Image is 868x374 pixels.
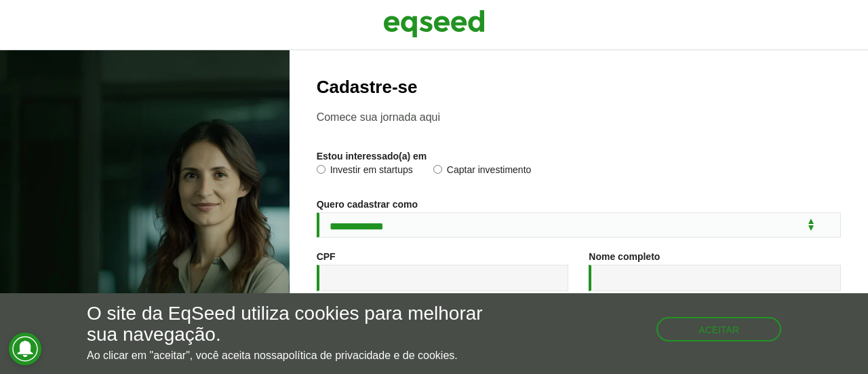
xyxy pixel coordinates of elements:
label: Captar investimento [433,165,532,179]
label: Investir em startups [317,165,413,179]
input: Captar investimento [433,165,442,174]
h5: O site da EqSeed utiliza cookies para melhorar sua navegação. [87,303,503,345]
img: EqSeed Logo [383,7,485,41]
label: CPF [317,252,336,261]
label: Quero cadastrar como [317,200,418,209]
p: Comece sua jornada aqui [317,111,841,124]
a: política de privacidade e de cookies [283,350,455,361]
label: Estou interessado(a) em [317,151,427,161]
p: Ao clicar em "aceitar", você aceita nossa . [87,349,503,362]
label: Nome completo [589,252,660,261]
button: Aceitar [656,317,781,341]
h2: Cadastre-se [317,77,841,97]
input: Investir em startups [317,165,325,174]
